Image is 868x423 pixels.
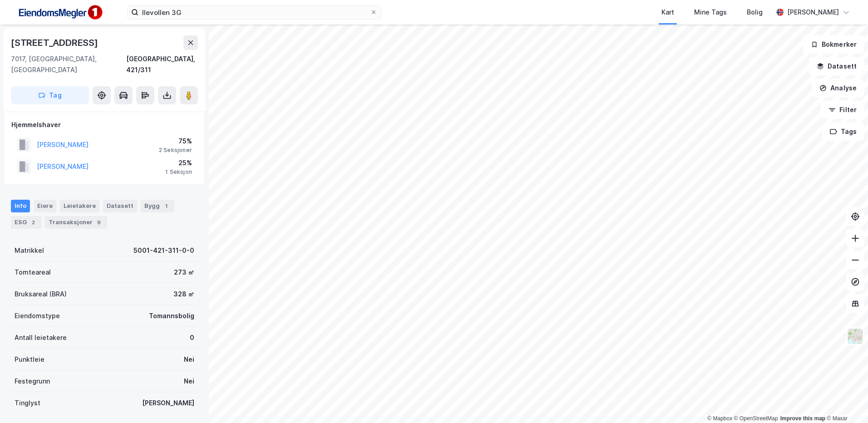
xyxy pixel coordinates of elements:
[812,79,864,97] button: Analyse
[184,376,194,387] div: Nei
[11,54,126,75] div: 7017, [GEOGRAPHIC_DATA], [GEOGRAPHIC_DATA]
[822,123,864,141] button: Tags
[11,119,197,130] div: Hjemmelshaver
[15,267,51,278] div: Tomteareal
[15,2,105,23] img: F4PB6Px+NJ5v8B7XTbfpPpyloAAAAASUVORK5CYII=
[45,216,107,229] div: Transaksjoner
[15,376,50,387] div: Festegrunn
[11,35,100,50] div: [STREET_ADDRESS]
[847,328,864,345] img: Z
[15,354,44,365] div: Punktleie
[11,86,89,104] button: Tag
[780,415,825,422] a: Improve this map
[803,35,864,54] button: Bokmerker
[787,7,839,18] div: [PERSON_NAME]
[734,415,778,422] a: OpenStreetMap
[823,379,868,423] div: Kontrollprogram for chat
[11,216,41,229] div: ESG
[138,5,370,19] input: Søk på adresse, matrikkel, gårdeiere, leietakere eller personer
[159,136,192,147] div: 75%
[126,54,198,75] div: [GEOGRAPHIC_DATA], 421/311
[29,218,38,227] div: 2
[141,200,174,212] div: Bygg
[661,7,674,18] div: Kart
[94,218,104,227] div: 9
[11,200,30,212] div: Info
[747,7,763,18] div: Bolig
[34,200,56,212] div: Eiere
[823,379,868,423] iframe: Chat Widget
[15,245,44,256] div: Matrikkel
[707,415,732,422] a: Mapbox
[694,7,727,18] div: Mine Tags
[103,200,137,212] div: Datasett
[15,332,67,343] div: Antall leietakere
[142,398,194,408] div: [PERSON_NAME]
[15,310,60,321] div: Eiendomstype
[165,157,192,168] div: 25%
[809,57,864,75] button: Datasett
[173,289,194,300] div: 328 ㎡
[162,202,171,211] div: 1
[821,101,864,119] button: Filter
[174,267,194,278] div: 273 ㎡
[190,332,194,343] div: 0
[15,398,40,408] div: Tinglyst
[165,168,192,176] div: 1 Seksjon
[133,245,194,256] div: 5001-421-311-0-0
[184,354,194,365] div: Nei
[149,310,194,321] div: Tomannsbolig
[159,147,192,154] div: 2 Seksjoner
[60,200,99,212] div: Leietakere
[15,289,67,300] div: Bruksareal (BRA)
